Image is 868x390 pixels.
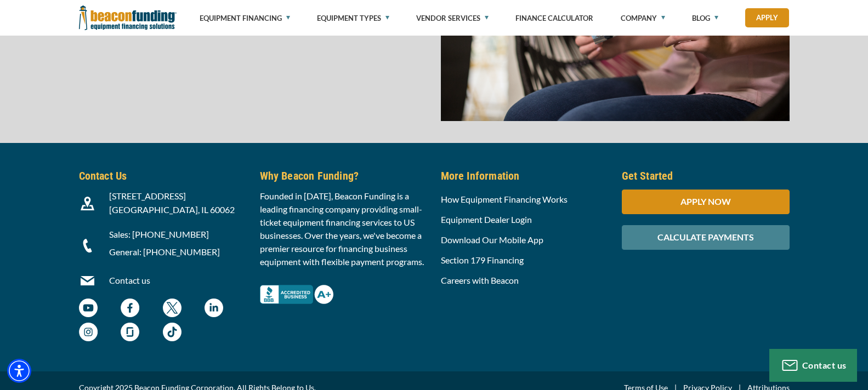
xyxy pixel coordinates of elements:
[205,299,223,317] img: Beacon Funding LinkedIn
[81,197,94,210] img: Beacon Funding location
[109,228,247,241] p: Sales: [PHONE_NUMBER]
[79,304,98,314] a: Beacon Funding YouTube Channel - open in a new tab
[163,328,181,339] a: Beacon Funding TikTok - open in a new tab
[79,328,98,339] a: Beacon Funding Instagram - open in a new tab
[79,323,98,341] img: Beacon Funding Instagram
[163,323,181,341] img: Beacon Funding TikTok
[260,190,428,268] p: Founded in [DATE], Beacon Funding is a leading financing company providing small-ticket equipment...
[622,190,790,214] div: APPLY NOW
[622,196,790,207] a: APPLY NOW
[769,349,857,382] button: Contact us
[260,285,333,304] img: Better Business Bureau Complaint Free A+ Rating
[802,360,847,370] span: Contact us
[622,168,790,184] h5: Get Started
[7,359,31,383] div: Accessibility Menu
[79,168,247,184] h5: Contact Us
[121,328,139,339] a: Beacon Funding Glassdoor - open in a new tab
[260,282,333,292] a: Better Business Bureau Complaint Free A+ Rating - open in a new tab
[121,304,139,314] a: Beacon Funding Facebook - open in a new tab
[163,299,181,317] img: Beacon Funding twitter
[109,245,247,259] p: General: [PHONE_NUMBER]
[441,194,568,204] a: How Equipment Financing Works
[745,8,789,27] a: Apply
[441,168,609,184] h5: More Information
[109,275,150,285] a: Contact us
[79,299,98,317] img: Beacon Funding YouTube Channel
[441,275,519,285] a: Careers with Beacon
[260,168,428,184] h5: Why Beacon Funding?
[622,232,790,242] a: CALCULATE PAYMENTS
[622,225,790,250] div: CALCULATE PAYMENTS
[81,239,94,253] img: Beacon Funding Phone
[109,191,235,215] span: [STREET_ADDRESS] [GEOGRAPHIC_DATA], IL 60062
[441,255,524,265] a: Section 179 Financing
[81,274,94,288] img: Beacon Funding Email Contact Icon
[441,214,532,225] a: Equipment Dealer Login
[163,304,181,314] a: Beacon Funding twitter - open in a new tab
[121,323,139,341] img: Beacon Funding Glassdoor
[205,304,223,314] a: Beacon Funding LinkedIn - open in a new tab
[121,299,139,317] img: Beacon Funding Facebook
[441,234,543,245] a: Download Our Mobile App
